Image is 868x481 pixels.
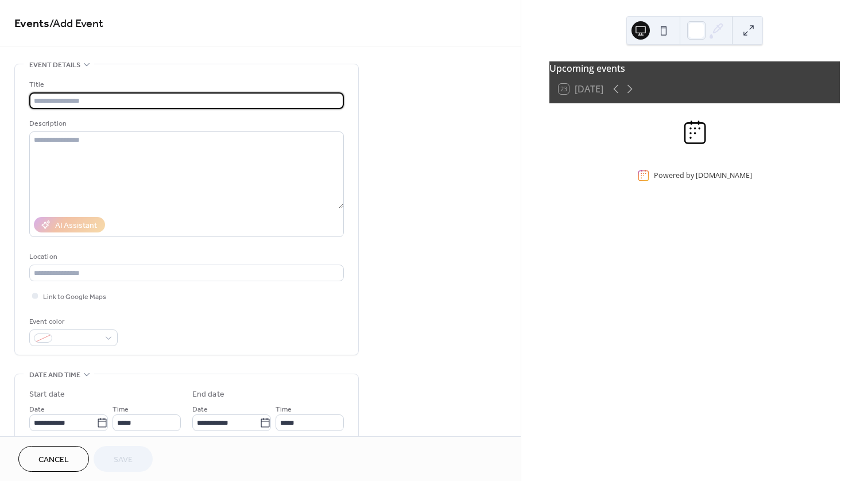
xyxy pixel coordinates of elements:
a: Events [14,13,49,35]
div: End date [192,389,224,401]
span: Time [276,404,292,416]
span: Cancel [38,454,69,466]
div: Description [29,118,342,130]
span: Time [113,404,129,416]
span: Link to Google Maps [43,291,106,303]
div: Location [29,251,342,263]
div: Powered by [654,170,752,180]
a: [DOMAIN_NAME] [696,170,752,180]
span: Event details [29,59,80,71]
div: Upcoming events [549,61,840,75]
div: Start date [29,389,65,401]
span: / Add Event [49,13,103,35]
button: Cancel [18,446,89,472]
span: Date [29,404,45,416]
span: Date [192,404,208,416]
div: Title [29,79,342,91]
span: Date and time [29,369,80,381]
div: Event color [29,316,115,328]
